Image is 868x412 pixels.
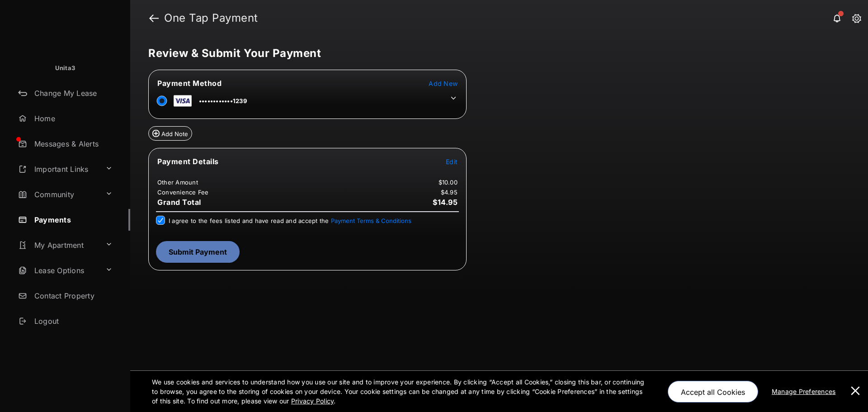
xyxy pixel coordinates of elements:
[164,13,258,24] strong: One Tap Payment
[440,188,458,196] td: $4.95
[148,126,192,141] button: Add Note
[446,158,458,166] span: Edit
[14,184,102,205] a: Community
[429,80,458,87] span: Add New
[199,97,247,104] span: ••••••••••••1239
[156,241,240,263] button: Submit Payment
[14,310,130,332] a: Logout
[14,133,130,155] a: Messages & Alerts
[55,64,75,73] p: Unita3
[14,234,102,256] a: My Apartment
[14,108,130,129] a: Home
[14,260,102,281] a: Lease Options
[157,79,222,88] span: Payment Method
[429,79,458,88] button: Add New
[446,157,458,166] button: Edit
[148,48,843,59] h5: Review & Submit Your Payment
[14,82,130,104] a: Change My Lease
[157,198,201,207] span: Grand Total
[14,209,130,231] a: Payments
[438,178,458,186] td: $10.00
[668,381,758,403] button: Accept all Cookies
[157,157,219,166] span: Payment Details
[157,178,198,186] td: Other Amount
[331,217,411,224] button: I agree to the fees listed and have read and accept the
[169,217,411,224] span: I agree to the fees listed and have read and accept the
[291,397,334,405] u: Privacy Policy
[14,285,130,307] a: Contact Property
[433,198,458,207] span: $14.95
[772,388,840,395] u: Manage Preferences
[14,158,102,180] a: Important Links
[157,188,209,196] td: Convenience Fee
[152,377,649,406] p: We use cookies and services to understand how you use our site and to improve your experience. By...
